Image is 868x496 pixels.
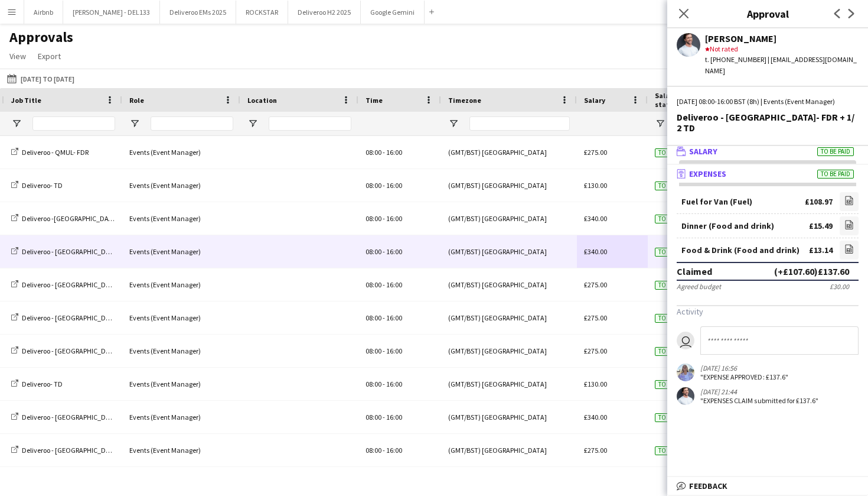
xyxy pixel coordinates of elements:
button: Open Filter Menu [247,118,258,129]
a: Deliveroo - [GEOGRAPHIC_DATA] - FDR [11,446,136,455]
span: 16:00 [386,214,402,223]
span: - [383,413,385,422]
a: Deliveroo - [GEOGRAPHIC_DATA]- FDR [11,280,135,289]
a: Export [33,48,66,64]
div: £108.97 [805,197,833,206]
button: Open Filter Menu [129,118,140,129]
span: To be paid [655,281,691,290]
span: To be paid [655,413,691,422]
span: 08:00 [366,181,381,190]
span: 16:00 [386,346,402,355]
span: Timezone [448,96,481,105]
span: To be paid [655,314,691,323]
button: Open Filter Menu [448,118,459,129]
app-user-avatar: Lucy Hillier [677,364,694,381]
a: Deliveroo -[GEOGRAPHIC_DATA]- FDR + 1/2 TD [11,214,160,223]
div: "EXPENSE APPROVED: £137.6" [700,372,788,381]
span: Location [247,96,277,105]
span: To be paid [817,170,854,179]
mat-expansion-panel-header: ExpensesTo be paid [667,165,868,183]
div: £15.49 [809,222,833,231]
button: [DATE] to [DATE] [5,72,77,86]
span: To be paid [655,215,691,223]
span: Salary status [655,91,697,109]
div: ExpensesTo be paid [667,183,868,420]
div: (GMT/BST) [GEOGRAPHIC_DATA] [441,136,577,168]
button: Deliveroo H2 2025 [288,1,361,24]
span: Salary [689,146,717,157]
span: 08:00 [366,346,381,355]
span: 16:00 [386,313,402,322]
div: Dinner (Food and drink) [681,222,774,231]
span: Deliveroo- TD [22,380,63,388]
div: Events (Event Manager) [122,136,240,168]
span: - [383,214,385,223]
span: £275.00 [584,346,607,355]
button: Deliveroo EMs 2025 [160,1,236,24]
span: 16:00 [386,413,402,422]
span: - [383,313,385,322]
div: t. [PHONE_NUMBER] | [EMAIL_ADDRESS][DOMAIN_NAME] [705,54,859,76]
span: Deliveroo - [GEOGRAPHIC_DATA]- FDR + 1/2 TD [22,247,161,256]
span: £130.00 [584,380,607,388]
span: Expenses [689,168,726,179]
span: 08:00 [366,380,381,388]
a: Deliveroo - [GEOGRAPHIC_DATA] [PERSON_NAME] - FDR [11,313,188,322]
input: Job Title Filter Input [32,116,115,131]
span: Deliveroo- TD [22,181,63,190]
a: Deliveroo - [GEOGRAPHIC_DATA] - FDR [11,346,136,355]
div: Deliveroo - [GEOGRAPHIC_DATA]- FDR + 1/2 TD [677,112,859,133]
span: Role [129,96,144,105]
span: Feedback [689,481,727,491]
span: 16:00 [386,380,402,388]
input: Timezone Filter Input [469,116,570,131]
div: Events (Event Manager) [122,401,240,433]
div: £30.00 [830,282,849,291]
app-user-avatar: James Whitehurst [677,387,694,405]
a: Deliveroo - QMUL- FDR [11,148,89,157]
span: 08:00 [366,148,381,157]
div: (+£107.60) £137.60 [774,265,849,277]
button: [PERSON_NAME] - DEL133 [63,1,160,24]
div: Events (Event Manager) [122,169,240,202]
mat-expansion-panel-header: Feedback [667,477,868,495]
div: [DATE] 21:44 [700,387,818,396]
span: 08:00 [366,446,381,455]
span: To be paid [655,347,691,356]
span: £275.00 [584,280,607,289]
span: £275.00 [584,148,607,157]
div: (GMT/BST) [GEOGRAPHIC_DATA] [441,401,577,433]
span: Salary [584,96,605,105]
span: To be paid [655,248,691,257]
span: To be paid [655,148,691,157]
span: - [383,247,385,256]
span: 16:00 [386,280,402,289]
button: Open Filter Menu [655,118,665,129]
span: - [383,346,385,355]
div: Events (Event Manager) [122,202,240,235]
span: 16:00 [386,181,402,190]
div: "EXPENSES CLAIM submitted for £137.6" [700,396,818,405]
div: (GMT/BST) [GEOGRAPHIC_DATA] [441,169,577,202]
span: £275.00 [584,313,607,322]
span: Deliveroo - QMUL- FDR [22,148,89,157]
div: [PERSON_NAME] [705,33,859,44]
a: Deliveroo - [GEOGRAPHIC_DATA]- FDR + 1/2 TD [11,247,161,256]
button: Google Gemini [361,1,425,24]
span: £340.00 [584,247,607,256]
h3: Activity [677,306,859,317]
span: Deliveroo - [GEOGRAPHIC_DATA] - FDR [22,446,136,455]
span: 16:00 [386,148,402,157]
div: (GMT/BST) [GEOGRAPHIC_DATA] [441,302,577,334]
span: Export [38,51,61,61]
div: Events (Event Manager) [122,268,240,301]
input: Role Filter Input [151,116,233,131]
input: Location Filter Input [269,116,351,131]
span: - [383,181,385,190]
span: To be paid [655,380,691,389]
div: (GMT/BST) [GEOGRAPHIC_DATA] [441,434,577,466]
a: Deliveroo- TD [11,181,63,190]
span: 08:00 [366,247,381,256]
span: View [9,51,26,61]
span: - [383,148,385,157]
